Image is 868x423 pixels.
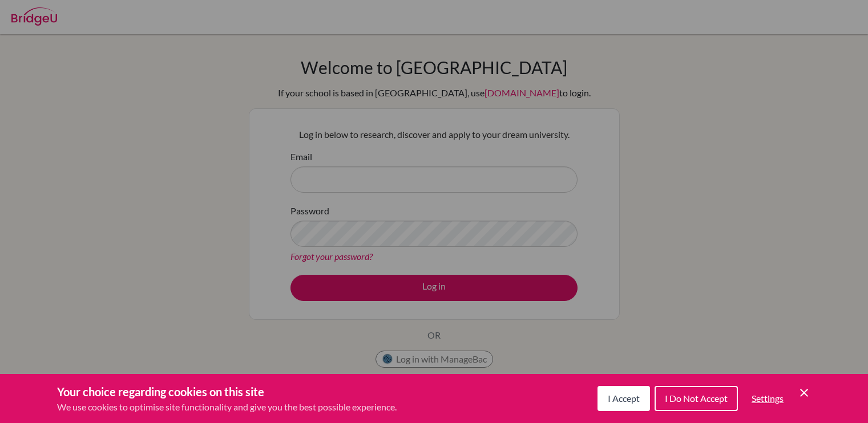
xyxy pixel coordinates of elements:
[665,393,728,404] span: I Do Not Accept
[608,393,640,404] span: I Accept
[797,386,811,400] button: Save and close
[597,386,650,411] button: I Accept
[655,386,738,411] button: I Do Not Accept
[742,387,793,410] button: Settings
[752,393,784,404] span: Settings
[57,400,397,414] p: We use cookies to optimise site functionality and give you the best possible experience.
[57,383,397,400] h3: Your choice regarding cookies on this site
